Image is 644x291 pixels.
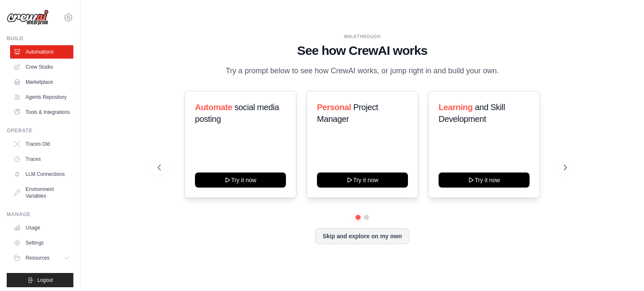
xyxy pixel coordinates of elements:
span: Learning [439,103,473,112]
img: Logo [7,10,49,26]
button: Resources [10,251,73,265]
button: Try it now [195,173,286,188]
button: Logout [7,273,73,287]
span: social media posting [195,103,279,124]
div: WALKTHROUGH [158,33,567,40]
div: Widget de chat [602,251,644,291]
span: and Skill Development [439,103,505,124]
span: Personal [317,103,351,112]
button: Try it now [317,173,408,188]
span: Resources [26,255,49,261]
a: Crew Studio [10,60,73,74]
a: Settings [10,236,73,250]
a: Environment Variables [10,183,73,203]
a: Traces Old [10,137,73,151]
button: Skip and explore on my own [315,228,409,244]
span: Logout [37,277,53,283]
h1: See how CrewAI works [158,43,567,58]
a: Automations [10,45,73,59]
button: Try it now [439,173,530,188]
span: Automate [195,103,232,112]
a: LLM Connections [10,167,73,181]
iframe: Chat Widget [602,251,644,291]
span: Project Manager [317,103,378,124]
div: Operate [7,127,73,134]
p: Try a prompt below to see how CrewAI works, or jump right in and build your own. [221,65,503,77]
a: Tools & Integrations [10,106,73,119]
a: Traces [10,152,73,166]
div: Manage [7,211,73,218]
a: Marketplace [10,75,73,89]
div: Build [7,35,73,42]
a: Agents Repository [10,90,73,104]
a: Usage [10,221,73,234]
